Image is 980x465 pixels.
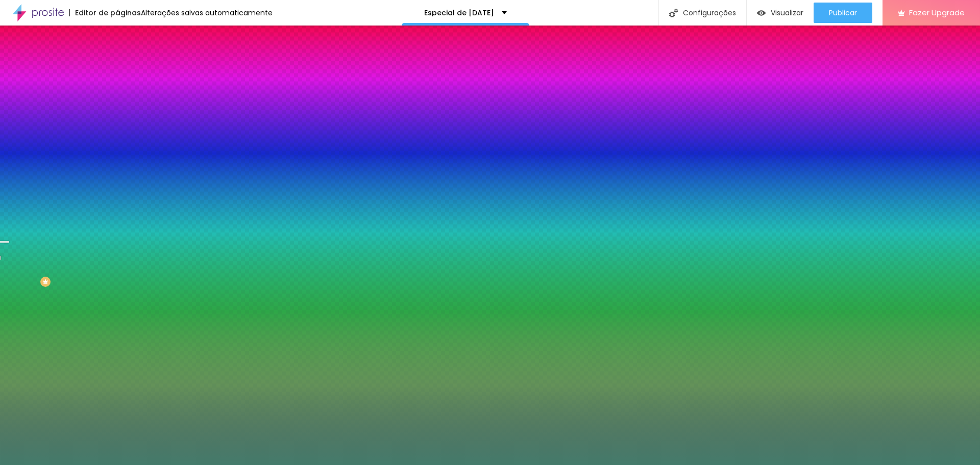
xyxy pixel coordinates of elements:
button: Publicar [814,3,872,23]
img: Icone [669,9,678,17]
p: Especial de [DATE] [424,9,494,16]
img: view-1.svg [757,9,766,17]
button: Visualizar [747,3,814,23]
span: Visualizar [771,9,803,17]
div: Editor de páginas [69,9,141,16]
span: Fazer Upgrade [909,8,965,17]
span: Publicar [829,9,857,17]
div: Alterações salvas automaticamente [141,9,273,16]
